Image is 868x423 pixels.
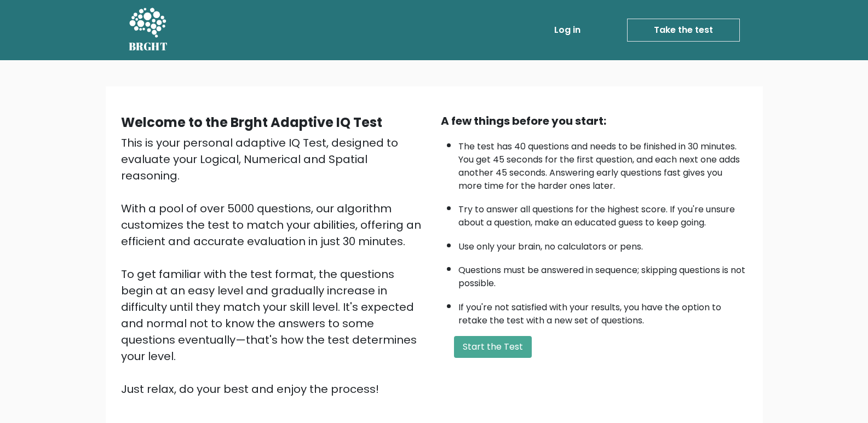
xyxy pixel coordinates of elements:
[550,19,585,41] a: Log in
[458,258,748,290] li: Questions must be answered in sequence; skipping questions is not possible.
[121,113,382,131] b: Welcome to the Brght Adaptive IQ Test
[454,336,532,358] button: Start the Test
[458,135,748,193] li: The test has 40 questions and needs to be finished in 30 minutes. You get 45 seconds for the firs...
[458,235,748,253] li: Use only your brain, no calculators or pens.
[441,113,748,129] div: A few things before you start:
[627,19,740,42] a: Take the test
[129,40,168,53] h5: BRGHT
[458,295,748,327] li: If you're not satisfied with your results, you have the option to retake the test with a new set ...
[458,198,748,229] li: Try to answer all questions for the highest score. If you're unsure about a question, make an edu...
[129,4,168,56] a: BRGHT
[121,135,428,397] div: This is your personal adaptive IQ Test, designed to evaluate your Logical, Numerical and Spatial ...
